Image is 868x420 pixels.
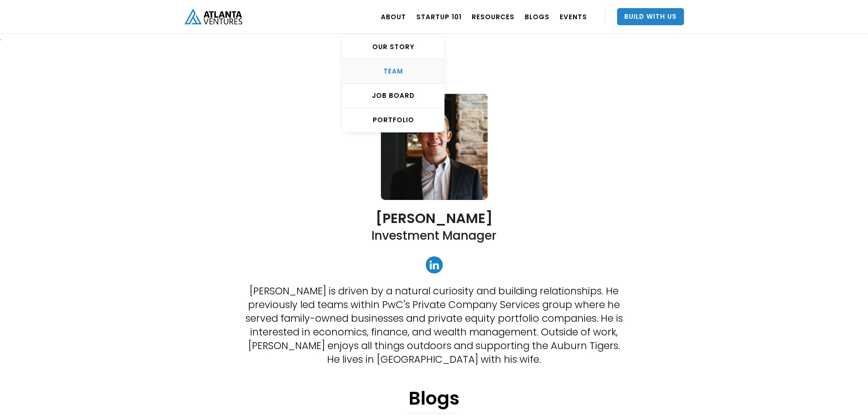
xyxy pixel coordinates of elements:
[472,5,514,29] a: RESOURCES
[342,67,444,76] div: TEAM
[381,5,406,29] a: ABOUT
[416,5,462,29] a: Startup 101
[560,5,587,29] a: EVENTS
[342,35,444,59] a: OUR STORY
[617,8,684,25] a: Build With Us
[342,43,444,51] div: OUR STORY
[342,59,444,84] a: TEAM
[376,211,493,226] h2: [PERSON_NAME]
[409,388,459,414] h1: Blogs
[525,5,549,29] a: BLOGS
[342,116,444,124] div: PORTFOLIO
[371,228,497,244] h2: Investment Manager
[342,84,444,108] a: Job Board
[245,284,623,366] p: [PERSON_NAME] is driven by a natural curiosity and building relationships. He previously led team...
[342,91,444,100] div: Job Board
[342,108,444,132] a: PORTFOLIO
